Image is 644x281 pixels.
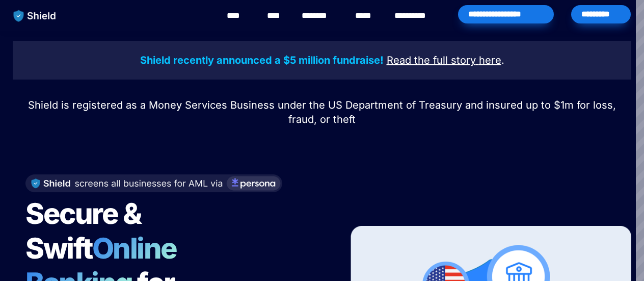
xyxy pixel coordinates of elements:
[479,54,501,66] u: here
[387,54,476,66] u: Read the full story
[501,54,504,66] span: .
[28,99,619,125] span: Shield is registered as a Money Services Business under the US Department of Treasury and insured...
[479,56,501,66] a: here
[387,56,476,66] a: Read the full story
[9,5,61,27] img: website logo
[140,54,384,66] strong: Shield recently announced a $5 million fundraise!
[25,196,146,266] span: Secure & Swift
